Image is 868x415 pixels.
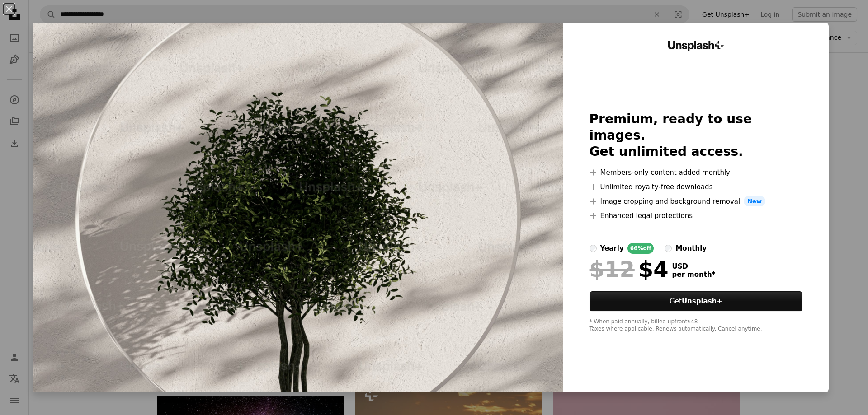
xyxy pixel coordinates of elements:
input: yearly66%off [590,245,597,252]
div: monthly [675,243,707,254]
li: Image cropping and background removal [590,196,803,207]
h2: Premium, ready to use images. Get unlimited access. [590,111,803,160]
span: USD [672,262,716,270]
input: monthly [665,245,672,252]
li: Enhanced legal protections [590,210,803,221]
button: GetUnsplash+ [590,291,803,311]
span: $12 [590,257,635,281]
div: $4 [590,257,669,281]
div: * When paid annually, billed upfront $48 Taxes where applicable. Renews automatically. Cancel any... [590,318,803,333]
div: yearly [600,243,624,254]
strong: Unsplash+ [682,297,722,305]
span: per month * [672,270,716,279]
li: Members-only content added monthly [590,167,803,178]
li: Unlimited royalty-free downloads [590,182,803,192]
div: 66% off [627,243,654,254]
span: New [744,196,765,207]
